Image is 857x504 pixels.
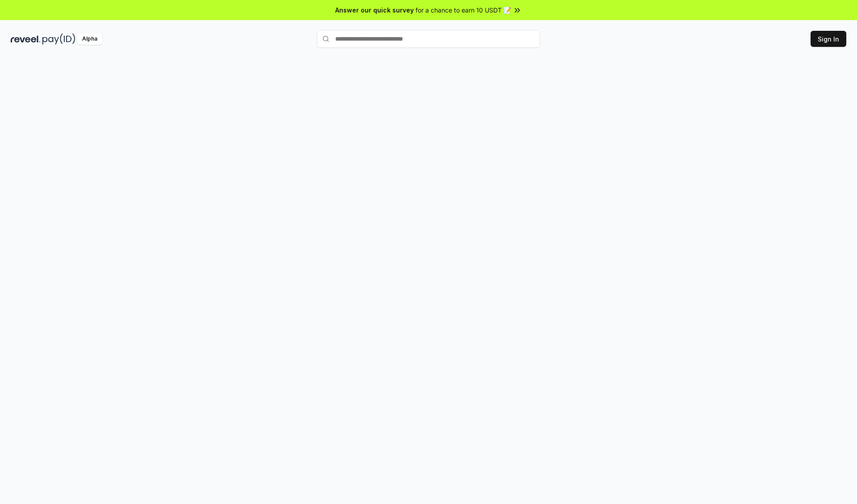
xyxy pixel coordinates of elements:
img: pay_id [42,33,75,45]
button: Sign In [811,31,846,47]
img: reveel_dark [11,33,41,45]
div: Alpha [77,33,102,45]
span: for a chance to earn 10 USDT 📝 [416,5,511,15]
span: Answer our quick survey [335,5,414,15]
